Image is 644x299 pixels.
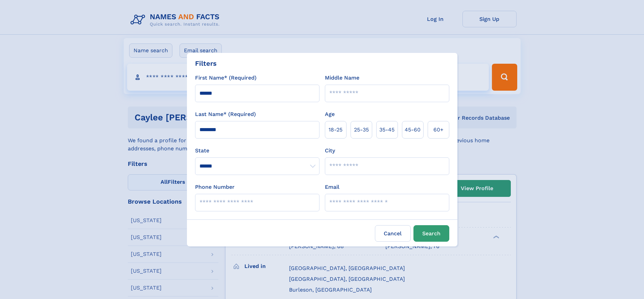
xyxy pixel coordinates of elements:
[195,183,235,191] label: Phone Number
[379,126,395,134] span: 35‑45
[405,126,421,134] span: 45‑60
[325,110,335,118] label: Age
[375,225,411,242] label: Cancel
[195,74,257,82] label: First Name* (Required)
[433,126,444,134] span: 60+
[413,225,449,242] button: Search
[195,58,217,68] div: Filters
[354,126,369,134] span: 25‑35
[325,147,335,155] label: City
[329,126,342,134] span: 18‑25
[325,183,339,191] label: Email
[195,110,256,118] label: Last Name* (Required)
[195,147,319,155] label: State
[325,74,359,82] label: Middle Name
